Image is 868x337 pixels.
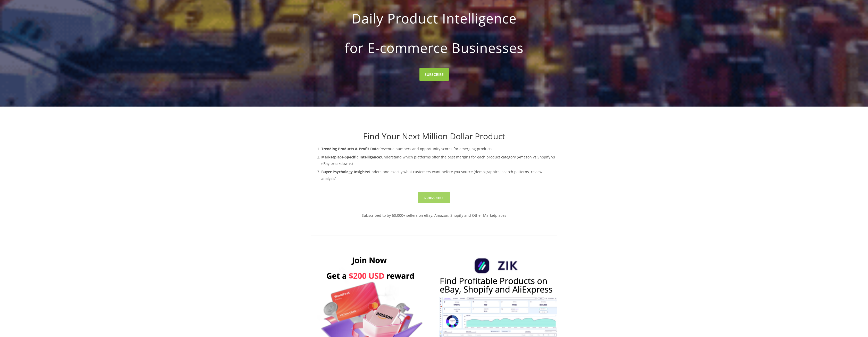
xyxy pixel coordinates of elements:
p: Understand exactly what customers want before you source (demographics, search patterns, review a... [321,168,557,181]
p: Understand which platforms offer the best margins for each product category (Amazon vs Shopify vs... [321,154,557,167]
strong: Trending Products & Profit Data: [321,146,380,151]
a: Subscribe [418,192,450,203]
h1: Find Your Next Million Dollar Product [311,131,557,141]
p: Revenue numbers and opportunity scores for emerging products [321,146,557,152]
strong: Buyer Psychology Insights: [321,169,369,174]
a: SUBSCRIBE [419,68,449,81]
p: Subscribed to by 60,000+ sellers on eBay, Amazon, Shopify and Other Marketplaces [311,212,557,219]
strong: for E-commerce Businesses [319,36,549,60]
strong: Daily Product Intelligence [319,6,549,30]
strong: Marketplace-Specific Intelligence: [321,155,381,159]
